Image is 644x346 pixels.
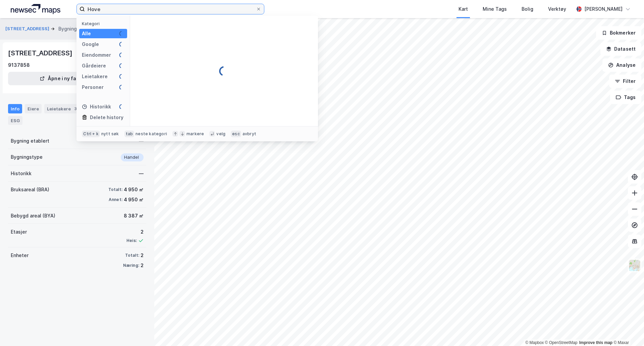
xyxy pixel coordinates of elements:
[600,42,641,56] button: Datasett
[11,169,32,178] div: Historikk
[141,251,144,259] div: 2
[44,104,82,113] div: Leietakere
[82,131,100,137] div: Ctrl + k
[124,186,144,194] div: 4 950 ㎡
[216,131,225,137] div: velg
[11,251,29,259] div: Enheter
[82,51,111,59] div: Eiendommer
[483,5,507,13] div: Mine Tags
[82,40,99,48] div: Google
[596,26,641,40] button: Bokmerker
[124,212,144,220] div: 8 387 ㎡
[11,186,49,194] div: Bruksareal (BRA)
[243,131,256,137] div: avbryt
[11,4,60,14] img: logo.a4113a55bc3d86da70a041830d287a7e.svg
[119,104,124,109] img: spinner.a6d8c91a73a9ac5275cf975e30b51cfb.svg
[72,105,79,112] div: 3
[82,83,104,91] div: Personer
[525,340,544,345] a: Mapbox
[231,131,241,137] div: esc
[8,48,74,58] div: [STREET_ADDRESS]
[545,340,578,345] a: OpenStreetMap
[126,228,144,236] div: 2
[602,58,641,72] button: Analyse
[610,91,641,104] button: Tags
[82,21,127,26] div: Kategori
[548,5,566,13] div: Verktøy
[82,72,108,81] div: Leietakere
[139,169,144,178] div: —
[125,253,139,258] div: Totalt:
[610,314,644,346] iframe: Chat Widget
[610,314,644,346] div: Kontrollprogram for chat
[119,63,124,68] img: spinner.a6d8c91a73a9ac5275cf975e30b51cfb.svg
[609,75,641,88] button: Filter
[108,187,122,192] div: Totalt:
[11,228,27,236] div: Etasjer
[124,131,135,137] div: tab
[119,42,124,47] img: spinner.a6d8c91a73a9ac5275cf975e30b51cfb.svg
[119,85,124,90] img: spinner.a6d8c91a73a9ac5275cf975e30b51cfb.svg
[109,197,122,202] div: Annet:
[82,30,91,38] div: Alle
[119,74,124,79] img: spinner.a6d8c91a73a9ac5275cf975e30b51cfb.svg
[82,62,106,70] div: Gårdeiere
[8,116,22,125] div: ESG
[522,5,533,13] div: Bolig
[119,31,124,36] img: spinner.a6d8c91a73a9ac5275cf975e30b51cfb.svg
[219,66,229,77] img: spinner.a6d8c91a73a9ac5275cf975e30b51cfb.svg
[8,72,114,85] button: Åpne i ny fane
[11,137,49,145] div: Bygning etablert
[136,131,167,137] div: neste kategori
[82,103,111,111] div: Historikk
[25,104,42,113] div: Eiere
[58,25,77,33] div: Bygning
[628,259,641,272] img: Z
[186,131,204,137] div: markere
[101,131,119,137] div: nytt søk
[90,113,123,121] div: Delete history
[459,5,468,13] div: Kart
[579,340,612,345] a: Improve this map
[584,5,623,13] div: [PERSON_NAME]
[8,61,30,69] div: 9137858
[11,212,55,220] div: Bebygd areal (BYA)
[5,26,51,32] button: [STREET_ADDRESS]
[123,263,139,268] div: Næring:
[119,52,124,58] img: spinner.a6d8c91a73a9ac5275cf975e30b51cfb.svg
[126,238,137,243] div: Heis:
[8,104,22,113] div: Info
[85,4,256,14] input: Søk på adresse, matrikkel, gårdeiere, leietakere eller personer
[124,196,144,204] div: 4 950 ㎡
[11,153,43,161] div: Bygningstype
[141,261,144,269] div: 2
